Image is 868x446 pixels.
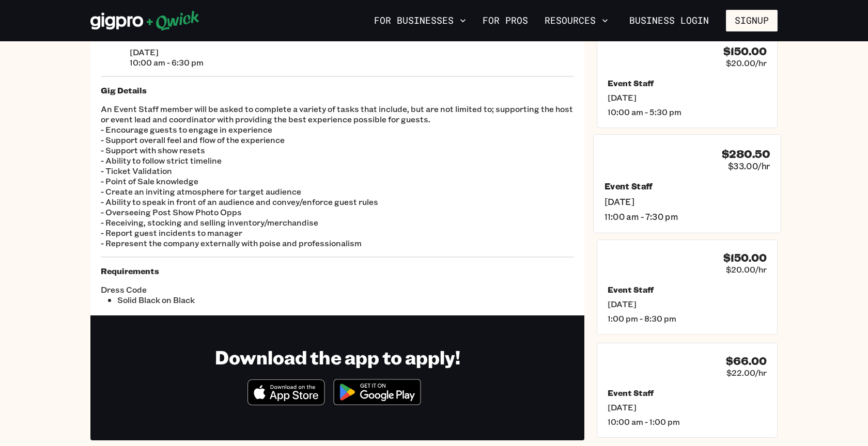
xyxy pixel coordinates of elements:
span: $22.00/hr [726,368,767,378]
span: 11:00 am - 7:30 pm [605,211,770,222]
button: Signup [726,10,778,31]
a: $150.00$20.00/hrEvent Staff[DATE]10:00 am - 5:30 pm [597,33,778,128]
span: $20.00/hr [726,264,767,275]
a: $150.00$20.00/hrEvent Staff[DATE]1:00 pm - 8:30 pm [597,240,778,334]
li: Solid Black on Black [117,295,337,305]
span: [DATE] [608,299,767,309]
span: 10:00 am - 5:30 pm [608,107,767,117]
h4: $280.50 [722,147,770,160]
p: An Event Staff member will be asked to complete a variety of tasks that include, but are not limi... [101,104,574,248]
a: $280.50$33.00/hrEvent Staff[DATE]11:00 am - 7:30 pm [593,134,781,233]
span: $33.00/hr [728,160,770,171]
a: Download on the App Store [247,396,325,407]
h5: Event Staff [608,284,767,295]
span: Dress Code [101,284,337,295]
a: Business Login [621,10,718,31]
h5: Event Staff [605,181,770,192]
span: 10:00 am - 1:00 pm [608,417,767,427]
a: For Pros [478,12,532,29]
span: [DATE] [605,196,770,206]
span: 1:00 pm - 8:30 pm [608,313,767,324]
h5: Event Staff [608,78,767,88]
h4: $150.00 [723,251,767,264]
h5: Event Staff [608,388,767,398]
h5: Gig Details [101,85,574,95]
span: [DATE] [130,47,204,57]
span: [DATE] [608,402,767,412]
button: Resources [540,12,612,29]
h4: $150.00 [723,45,767,58]
button: For Businesses [370,12,470,29]
a: $66.00$22.00/hrEvent Staff[DATE]10:00 am - 1:00 pm [597,343,778,438]
span: [DATE] [608,92,767,103]
span: $20.00/hr [726,58,767,68]
img: Get it on Google Play [327,373,427,411]
span: 10:00 am - 6:30 pm [130,57,204,68]
h4: $66.00 [726,355,767,368]
h5: Requirements [101,266,574,276]
h1: Download the app to apply! [215,345,460,369]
